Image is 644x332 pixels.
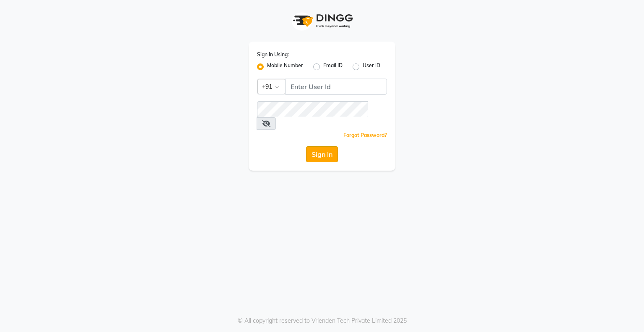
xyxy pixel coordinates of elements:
label: Email ID [323,62,343,72]
img: logo1.svg [288,8,356,33]
label: Mobile Number [267,62,303,72]
a: Forgot Password? [343,132,387,138]
label: Sign In Using: [257,51,289,58]
input: Username [257,101,368,117]
input: Username [285,79,387,95]
label: User ID [363,62,380,72]
button: Sign In [306,146,338,162]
